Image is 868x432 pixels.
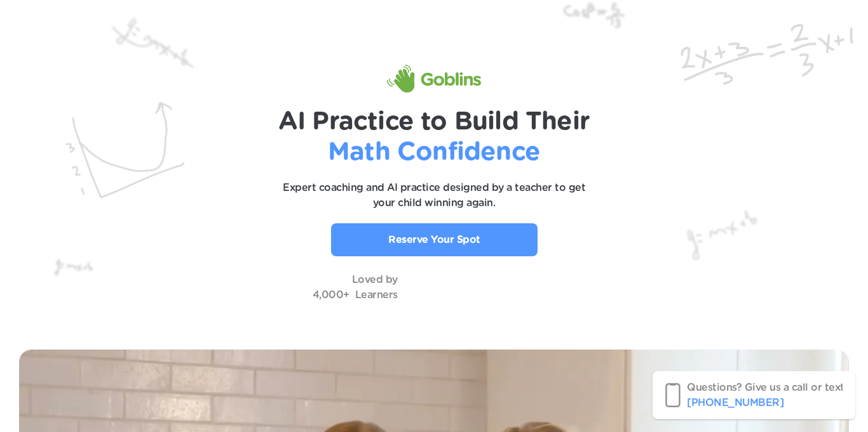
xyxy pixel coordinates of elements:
p: Loved by 4,000+ Learners [313,272,398,303]
a: Questions? Give us a call or text!‪[PHONE_NUMBER]‬ [653,371,855,419]
h1: AI Practice to Build Their [212,107,656,167]
p: Expert coaching and AI practice designed by a teacher to get your child winning again. [275,180,593,211]
a: Reserve Your Spot [331,223,538,256]
p: Reserve Your Spot [388,232,480,247]
p: Questions? Give us a call or text! [687,380,847,395]
span: Math Confidence [328,140,540,165]
p: ‪[PHONE_NUMBER]‬ [687,395,783,410]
